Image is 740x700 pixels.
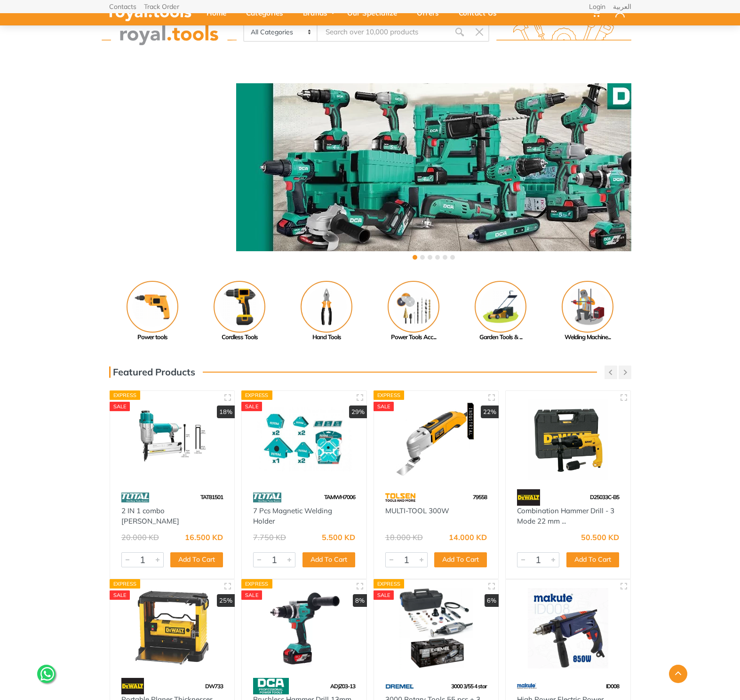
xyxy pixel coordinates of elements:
span: TAT81501 [200,493,223,501]
img: Royal Tools - MULTI-TOOL 300W [382,399,490,480]
div: SALE [241,402,262,411]
select: Category [244,23,318,41]
button: Add To Cart [434,552,487,567]
button: Add To Cart [566,552,619,567]
div: Express [110,579,141,589]
img: 86.webp [253,489,281,506]
div: 29% [349,406,367,419]
img: Royal - Welding Machine & Tools [562,281,613,333]
img: royal.tools Logo [102,19,237,45]
img: Royal - Cordless Tools [214,281,265,333]
span: 79558 [473,493,487,501]
img: 58.webp [253,678,289,694]
div: Hand Tools [283,333,370,342]
img: Royal Tools - Brushless Hammer Drill 13mm 20V [250,588,358,668]
div: 25% [217,594,235,607]
div: 14.000 KD [449,533,487,541]
img: Royal - Power tools [127,281,178,333]
input: Site search [318,22,449,42]
span: ID008 [606,683,619,690]
a: Contacts [109,3,136,10]
img: 67.webp [385,678,414,694]
a: Track Order [144,3,179,10]
div: SALE [110,402,130,411]
img: Royal Tools - 3000 Rotary Tools 55 pcs + 3 attachments [382,588,490,668]
div: Garden Tools & ... [457,333,544,342]
div: 5.500 KD [322,533,355,541]
div: Express [110,390,141,400]
a: Login [589,3,605,10]
div: Express [241,390,272,400]
span: DW733 [205,683,223,690]
a: العربية [613,3,631,10]
div: Power tools [109,333,196,342]
div: Power Tools Acc... [370,333,457,342]
img: 64.webp [385,489,416,506]
img: royal.tools Logo [496,19,631,45]
div: 22% [481,406,499,419]
img: 45.webp [121,678,144,694]
img: 45.webp [517,489,540,506]
div: SALE [374,402,394,411]
div: Express [374,390,405,400]
div: 20.000 KD [121,533,159,541]
div: 7.750 KD [253,533,286,541]
img: Royal Tools - 7 Pcs Magnetic Welding Holder [250,399,358,480]
div: 18% [217,406,235,419]
span: TAMWH7006 [324,493,355,501]
div: Cordless Tools [196,333,283,342]
a: Cordless Tools [196,281,283,342]
span: ADJZ03-13 [330,683,355,690]
div: Welding Machine... [544,333,631,342]
img: Royal Tools - High Power Electric Power Tools Electric Drill 850 W 13MM [514,588,622,668]
a: Welding Machine... [544,281,631,342]
img: Royal Tools - Combination Hammer Drill - 3 Mode 22 mm 710W [514,399,622,480]
a: MULTI-TOOL 300W [385,506,449,515]
img: Royal - Garden Tools & Accessories [475,281,526,333]
h3: Featured Products [109,366,195,378]
span: D25033C-B5 [590,493,619,501]
a: Combination Hammer Drill - 3 Mode 22 mm ... [517,506,614,526]
img: 86.webp [121,489,150,506]
button: Add To Cart [302,552,355,567]
img: Royal Tools - 2 IN 1 combo brad nailer [119,399,226,480]
div: Express [241,579,272,589]
img: Royal - Power Tools Accessories [388,281,439,333]
button: Add To Cart [170,552,223,567]
a: 7 Pcs Magnetic Welding Holder [253,506,332,526]
img: Royal Tools - Portable Planer Thicknesser 1800 W 317 mm [119,588,226,668]
div: SALE [241,590,262,600]
div: 18.000 KD [385,533,423,541]
div: SALE [110,590,130,600]
a: Hand Tools [283,281,370,342]
div: 8% [353,594,367,607]
div: Express [374,579,405,589]
a: Garden Tools & ... [457,281,544,342]
a: Power tools [109,281,196,342]
img: Royal - Hand Tools [301,281,352,333]
div: 50.500 KD [581,533,619,541]
a: Power Tools Acc... [370,281,457,342]
a: 2 IN 1 combo [PERSON_NAME] [121,506,179,526]
span: 3000 3/55 4 star [451,683,487,690]
div: 16.500 KD [185,533,223,541]
div: 6% [485,594,499,607]
div: SALE [374,590,394,600]
img: 59.webp [517,678,537,694]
